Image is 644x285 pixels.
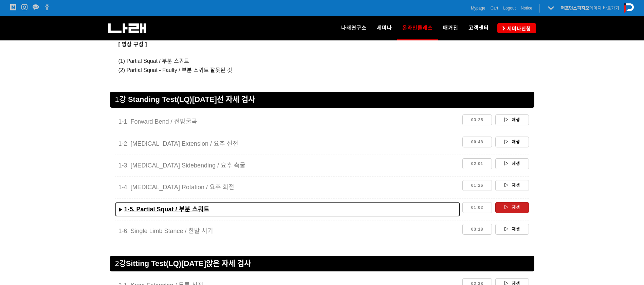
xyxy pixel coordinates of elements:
span: 1-4. [MEDICAL_DATA] Rotation / 요추 회전 [118,184,234,191]
u: 1-5. Partial Squat / 부분 스쿼트 [124,206,209,213]
a: Mypage [471,5,485,12]
a: ▶︎1-5. Partial Squat / 부분 스쿼트 [115,202,460,217]
a: 세미나신청 [497,23,536,33]
span: 고객센터 [468,25,489,31]
strong: ▶︎ [118,208,123,212]
a: 1-4. [MEDICAL_DATA] Rotation / 요추 회전 [115,180,460,195]
a: 세미나 [372,16,397,40]
a: 고객센터 [463,16,494,40]
span: 1-3. [MEDICAL_DATA] Sidebending / 요추 측굴 [118,162,245,169]
a: 재생 [495,114,529,125]
span: 2강 [115,259,126,268]
span: [ 영상 구성 ] [118,41,147,47]
a: 재생 [495,137,529,147]
a: 재생 [495,158,529,169]
a: 02:01 [462,158,492,169]
a: 나래연구소 [336,16,372,40]
a: 재생 [495,224,529,235]
a: 00:48 [462,137,492,147]
a: Logout [503,5,516,12]
a: 재생 [495,180,529,191]
span: 나래연구소 [341,25,367,31]
span: 1강 [115,95,126,104]
strong: 선 자세 검사 [217,95,255,104]
a: 매거진 [438,16,463,40]
a: 온라인클래스 [397,16,438,40]
a: 03:25 [462,114,492,125]
a: 재생 [495,202,529,213]
strong: [DATE] [181,259,206,268]
span: 1. Forward Bend / 전방굴곡 [124,118,197,125]
a: 01:26 [462,180,492,191]
span: Sitting Test(LQ) 앉은 자세 검사 [126,259,251,268]
span: 1-2. [MEDICAL_DATA] Extension / 요추 신전 [118,140,238,147]
strong: [DATE] [192,95,217,104]
span: (1) Partial Squat / 부분 스쿼트 [118,58,189,64]
a: Notice [521,5,532,12]
span: 세미나 [377,25,392,31]
span: 세미나신청 [505,25,531,32]
a: 1-2. [MEDICAL_DATA] Extension / 요추 신전 [115,137,460,151]
span: 1- [118,118,124,125]
a: Cart [491,5,498,12]
strong: 퍼포먼스피지오 [561,5,589,11]
span: 온라인클래스 [402,22,433,33]
a: 퍼포먼스피지오페이지 바로가기 [561,5,619,11]
strong: Standing Test(LQ) [128,95,192,104]
span: 1-6. Single Limb Stance / 한발 서기 [118,228,213,234]
a: 03:18 [462,224,492,235]
span: 매거진 [443,25,458,31]
a: 1-1. Forward Bend / 전방굴곡 [115,114,460,129]
a: 1-3. [MEDICAL_DATA] Sidebending / 요추 측굴 [115,158,460,173]
span: (2) Partial Squat - Faulty / 부분 스쿼트 잘못된 것 [118,67,232,73]
a: 01:02 [462,202,492,213]
a: 1-6. Single Limb Stance / 한발 서기 [115,224,460,238]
